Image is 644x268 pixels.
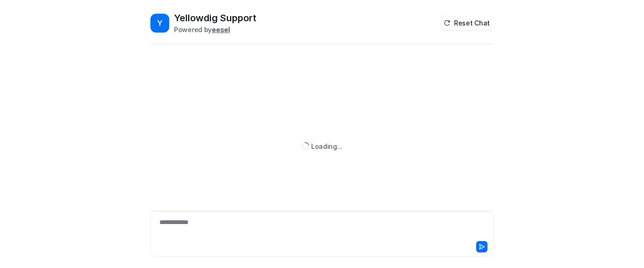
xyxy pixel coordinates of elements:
span: Y [150,14,169,33]
h2: Yellowdig Support [174,11,256,25]
div: Powered by [174,25,256,35]
b: eesel [212,26,230,34]
div: Loading... [311,141,342,151]
button: Reset Chat [441,16,494,30]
